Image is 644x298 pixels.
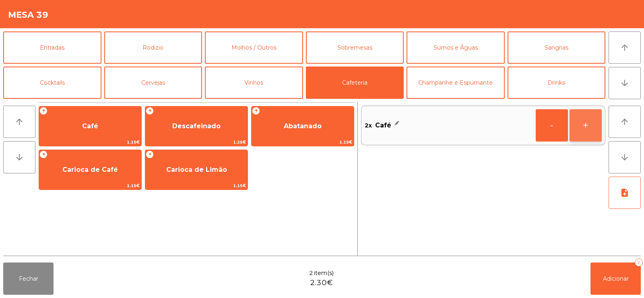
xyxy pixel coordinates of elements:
[620,117,630,127] i: arrow_upward
[609,141,641,173] button: arrow_downward
[172,122,221,130] span: Descafeinado
[14,117,24,127] i: arrow_upward
[205,67,303,99] button: Vinhos
[8,9,48,21] h4: Mesa 39
[104,31,202,64] button: Rodizio
[407,67,505,99] button: Champanhe e Espumante
[39,138,141,146] span: 1.15€
[3,106,35,138] button: arrow_upward
[205,31,303,64] button: Molhos / Outros
[620,78,630,88] i: arrow_downward
[14,152,24,162] i: arrow_downward
[62,166,118,173] span: Carioca de Café
[620,43,630,52] i: arrow_upward
[82,122,98,130] span: Café
[39,107,47,115] span: +
[104,67,202,99] button: Cervejas
[306,67,404,99] button: Cafeteria
[609,31,641,64] button: arrow_upward
[508,31,606,64] button: Sangrias
[146,150,154,158] span: +
[145,182,248,190] span: 1.15€
[407,31,505,64] button: Sumos e Águas
[145,138,248,146] span: 1.25€
[603,275,629,282] span: Adicionar
[252,107,260,115] span: +
[3,31,101,64] button: Entradas
[609,177,641,209] button: note_add
[620,152,630,162] i: arrow_downward
[306,31,404,64] button: Sobremesas
[375,119,391,131] span: Café
[252,138,354,146] span: 1.15€
[284,122,322,130] span: Abatanado
[39,150,47,158] span: +
[314,269,334,277] span: item(s)
[609,67,641,99] button: arrow_downward
[620,188,630,198] i: note_add
[590,263,641,295] button: Adicionar2
[570,109,602,142] button: +
[365,119,372,131] span: 2x
[3,141,35,173] button: arrow_downward
[39,182,141,190] span: 1.15€
[309,269,313,277] span: 2
[609,106,641,138] button: arrow_upward
[310,277,333,288] span: 2.30€
[508,67,606,99] button: Drinks
[3,67,101,99] button: Cocktails
[166,166,227,173] span: Carioca de Limão
[146,107,154,115] span: +
[3,263,54,295] button: Fechar
[635,258,643,267] div: 2
[536,109,568,142] button: -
